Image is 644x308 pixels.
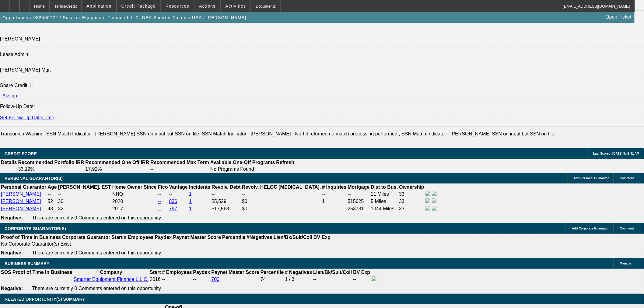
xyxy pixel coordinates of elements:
span: RELATED OPPORTUNITY(S) SUMMARY [5,297,85,302]
b: BV Exp [313,235,331,240]
td: -- [47,191,57,198]
span: Last Scored: [DATE] 9:49:31 AM [593,152,639,155]
b: # Employees [162,270,192,275]
b: Fico [158,184,168,190]
b: Start [111,235,122,240]
td: 253731 [348,205,370,212]
td: -- [353,276,371,283]
b: Negative: [1,286,23,291]
td: -- [58,191,111,198]
td: No Corporate Guarantor(s) Exist [1,241,333,247]
span: Comment [620,227,634,230]
td: 1 [322,198,347,205]
span: There are currently 0 Comments entered on this opportunity [32,215,161,220]
b: # Negatives [285,270,312,275]
th: Available One-Off Programs [210,159,275,166]
span: CREDIT SCORE [5,151,37,156]
span: There are currently 0 Comments entered on this opportunity [32,250,161,255]
span: Credit Package [121,4,156,9]
td: -- [150,166,209,172]
span: Activities [226,4,246,9]
a: 700 [212,277,220,282]
td: 515625 [348,198,370,205]
label: SSN Match Indicator - [PERSON_NAME] SSN on input but SSN on file; SSN Match Indicator - [PERSON_N... [46,131,555,136]
b: Revolv. HELOC [MEDICAL_DATA]. [242,184,321,190]
b: Dist to Bus. [371,184,398,190]
b: Paydex [155,235,172,240]
th: SOS [1,269,12,275]
td: No Programs Found [210,166,275,172]
b: Negative: [1,215,23,220]
a: Open Ticket [603,12,634,22]
div: 74 [261,277,284,282]
b: #Negatives [247,235,273,240]
b: Vantage [169,184,188,190]
td: $5,529 [211,198,241,205]
td: 17.92% [85,166,149,172]
td: 32 [58,205,111,212]
td: 11 Miles [371,191,398,198]
b: Personal Guarantor [1,184,46,190]
a: 1 [189,206,192,211]
td: 30 [58,198,111,205]
b: # Employees [124,235,154,240]
span: Add Corporate Guarantor [572,227,609,230]
span: PERSONAL GUARANTOR(S) [5,176,63,181]
th: Recommended One Off IRR [85,159,149,166]
b: Age [47,184,57,190]
b: Home Owner Since [112,184,157,190]
b: Mortgage [348,184,370,190]
th: Refresh [276,159,295,166]
td: -- [158,191,168,198]
a: [PERSON_NAME] [1,206,41,211]
b: Corporate Guarantor [62,235,110,240]
td: 33 [399,198,425,205]
span: Actions [199,4,216,9]
img: linkedin-icon.png [432,191,437,196]
b: Paynet Master Score [212,270,259,275]
th: Proof of Time In Business [1,234,61,240]
b: Percentile [222,235,245,240]
div: 1 / 3 [285,277,312,282]
td: -- [313,276,352,283]
img: linkedin-icon.png [432,198,437,203]
button: Resources [161,0,194,12]
td: 2016 [149,276,161,283]
span: -- [162,277,166,282]
th: Details [1,159,17,166]
b: Percentile [261,270,284,275]
b: Company [100,270,122,275]
b: Ownership [399,184,424,190]
span: Resources [166,4,189,9]
td: $0 [242,205,321,212]
td: NHO [112,191,157,198]
a: -- [158,199,161,204]
span: 2017 [112,206,123,211]
td: -- [169,191,188,198]
td: -- [348,191,370,198]
td: -- [322,205,347,212]
a: 1 [189,199,192,204]
b: Start [150,270,161,275]
td: -- [322,191,347,198]
button: Actions [194,0,220,12]
th: Recommended Portfolio IRR [18,159,84,166]
button: Application [82,0,116,12]
b: Paydex [193,270,210,275]
b: Paynet Master Score [173,235,221,240]
span: Opportunity / 082500722 / Smarter Equipment Finance L.L.C. DBA Smarter Finance USA / [PERSON_NAME] [2,15,247,20]
button: Credit Package [117,0,160,12]
span: There are currently 0 Comments entered on this opportunity [32,286,161,291]
b: BV Exp [353,270,370,275]
b: Incidents [189,184,210,190]
span: 2020 [112,199,123,204]
a: Assign [2,93,17,98]
img: facebook-icon.png [372,276,376,281]
td: 33 [399,191,425,198]
b: [PERSON_NAME]. EST [58,184,111,190]
b: Revolv. Debt [212,184,241,190]
img: facebook-icon.png [425,198,430,203]
th: Proof of Time In Business [12,269,73,275]
a: [PERSON_NAME] [1,199,41,204]
td: 5 Miles [371,198,398,205]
